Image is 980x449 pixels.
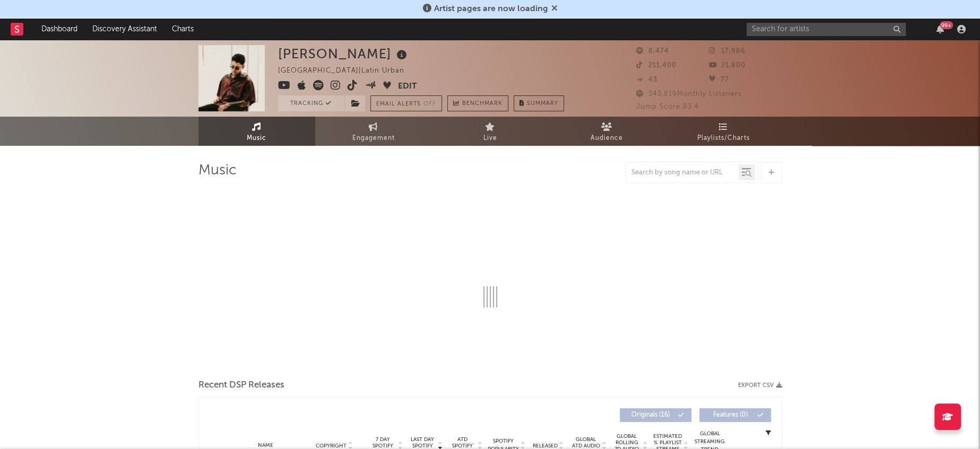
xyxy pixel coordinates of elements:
button: Features(0) [699,408,771,422]
button: Originals(16) [620,408,691,422]
span: Playlists/Charts [697,132,750,145]
span: Audience [591,132,623,145]
span: 77 [709,76,729,83]
span: Originals ( 16 ) [627,412,675,418]
button: Summary [514,95,564,111]
button: Export CSV [738,382,782,389]
div: [GEOGRAPHIC_DATA] | Latin Urban [278,65,417,77]
a: Discovery Assistant [85,19,164,40]
button: Tracking [278,95,344,111]
button: Email AlertsOff [370,95,442,111]
span: 8,474 [636,48,669,55]
a: Live [432,117,549,146]
span: Artist pages are now loading [434,5,548,13]
div: [PERSON_NAME] [278,45,410,63]
span: Music [247,132,266,145]
button: 99+ [936,25,944,33]
span: Benchmark [462,98,502,110]
em: Off [423,101,436,107]
span: Released [533,443,558,449]
span: 343,819 Monthly Listeners [636,91,742,98]
a: Dashboard [34,19,85,40]
a: Audience [549,117,665,146]
span: Features ( 0 ) [706,412,755,418]
span: 17,986 [709,48,745,55]
span: Live [483,132,497,145]
a: Music [198,117,315,146]
span: Jump Score: 83.4 [636,103,699,110]
span: Dismiss [551,5,558,13]
a: Charts [164,19,201,40]
span: 21,800 [709,62,745,69]
span: Recent DSP Releases [198,379,284,392]
a: Benchmark [447,95,508,111]
a: Playlists/Charts [665,117,782,146]
button: Edit [398,80,417,93]
span: Summary [527,101,558,107]
input: Search by song name or URL [626,169,738,177]
span: Engagement [352,132,395,145]
span: 211,400 [636,62,677,69]
span: Copyright [316,443,346,449]
span: 43 [636,76,657,83]
a: Engagement [315,117,432,146]
div: 99 + [940,21,953,29]
input: Search for artists [747,23,906,36]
